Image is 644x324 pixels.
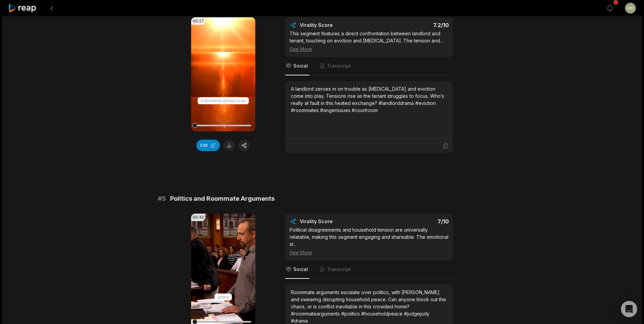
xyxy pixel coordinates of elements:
span: Social [293,266,308,273]
div: This segment features a direct confrontation between landlord and tenant, touching on eviction an... [290,30,449,53]
span: Politics and Roommate Arguments [170,194,275,203]
span: # 5 [158,194,166,203]
div: Political disagreements and household tension are universally relatable, making this segment enga... [290,226,449,256]
div: 7 /10 [376,218,449,225]
div: 7.2 /10 [376,22,449,29]
div: Open Intercom Messenger [621,301,637,317]
div: See More [290,249,449,256]
div: See More [290,46,449,53]
div: Virality Score [300,218,373,225]
div: Virality Score [300,22,373,29]
button: Edit [196,140,220,151]
div: A landlord zeroes in on trouble as [MEDICAL_DATA] and eviction come into play. Tensions rise as t... [291,85,447,114]
span: Transcript [327,62,351,69]
nav: Tabs [285,57,453,75]
video: Your browser does not support mp4 format. [191,17,255,131]
span: Social [293,62,308,69]
span: Transcript [327,266,351,273]
nav: Tabs [285,260,453,279]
